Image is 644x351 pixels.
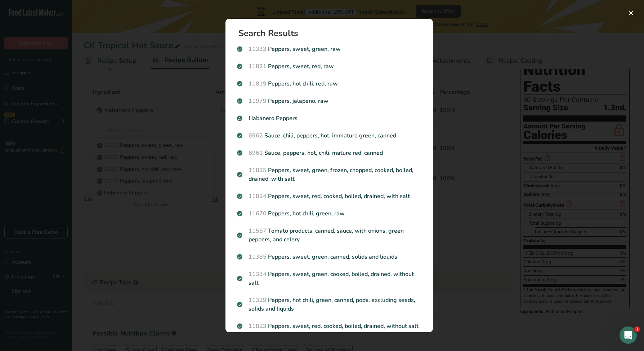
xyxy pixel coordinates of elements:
[238,29,426,38] h1: Search Results
[237,322,421,330] p: Peppers, sweet, red, cooked, boiled, drained, without salt
[249,45,267,53] span: 11333
[237,253,421,261] p: Peppers, sweet, green, canned, solids and liquids
[237,131,421,140] p: Sauce, chili, peppers, hot, immature green, canned
[237,166,421,183] p: Peppers, sweet, green, frozen, chopped, cooked, boiled, drained, with salt
[237,209,421,218] p: Peppers, hot chili, green, raw
[620,326,637,344] iframe: Intercom live chat
[249,253,267,261] span: 11335
[237,296,421,313] p: Peppers, hot chili, green, canned, pods, excluding seeds, solids and liquids
[237,227,421,244] p: Tomato products, canned, sauce, with onions, green peppers, and celery
[249,132,263,140] span: 6962
[237,270,421,287] p: Peppers, sweet, green, cooked, boiled, drained, without salt
[249,210,267,218] span: 11670
[249,296,267,304] span: 11329
[249,322,267,330] span: 11823
[249,97,267,105] span: 11979
[249,166,267,174] span: 11825
[237,45,421,53] p: Peppers, sweet, green, raw
[237,149,421,157] p: Sauce, peppers, hot, chili, mature red, canned
[249,192,267,200] span: 11824
[249,227,267,235] span: 11557
[249,62,267,70] span: 11821
[249,270,267,278] span: 11334
[634,326,640,332] span: 1
[237,192,421,201] p: Peppers, sweet, red, cooked, boiled, drained, with salt
[249,80,267,88] span: 11819
[237,114,421,123] p: Habanero Peppers
[237,62,421,71] p: Peppers, sweet, red, raw
[237,79,421,88] p: Peppers, hot chili, red, raw
[249,149,263,157] span: 6961
[237,97,421,105] p: Peppers, jalapeno, raw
